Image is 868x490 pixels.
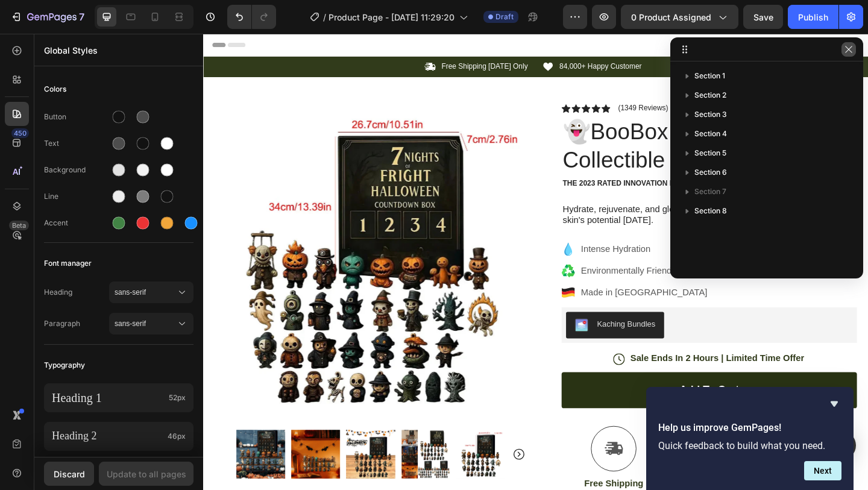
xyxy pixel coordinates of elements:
[694,89,726,101] span: Section 2
[109,281,193,303] button: sans-serif
[9,221,29,230] div: Beta
[109,313,193,335] button: sans-serif
[44,462,94,486] button: Discard
[44,218,109,228] div: Accent
[804,461,841,480] button: Next question
[411,274,549,289] p: Made in [GEOGRAPHIC_DATA]
[323,11,326,24] span: /
[44,191,109,202] div: Line
[694,166,727,178] span: Section 6
[694,205,727,217] span: Section 8
[169,392,186,403] span: 52px
[107,468,186,480] div: Update to all pages
[44,287,109,298] span: Heading
[44,112,109,122] div: Button
[5,5,90,29] button: 7
[54,468,85,480] div: Discard
[451,76,506,86] p: (1349 Reviews)
[168,431,186,442] span: 46px
[44,358,85,372] span: Typography
[658,440,841,451] p: Quick feedback to build what you need.
[658,397,841,480] div: Help us improve GemPages!
[495,11,514,22] span: Draft
[99,462,193,486] button: Update to all pages
[827,397,841,411] button: Hide survey
[395,303,502,331] button: Kaching Bundles
[798,11,828,24] div: Publish
[788,5,838,29] button: Publish
[44,165,109,175] div: Background
[391,185,710,210] p: Hydrate, rejuvenate, and glow with our revolutionary cream. Unleash your skin's potential [DATE].
[743,5,783,29] button: Save
[404,310,419,324] img: KachingBundles.png
[336,450,351,465] button: Carousel Next Arrow
[631,11,711,24] span: 0 product assigned
[391,158,710,168] p: The 2023 Rated Innovation in Cosmetics
[694,108,727,121] span: Section 3
[390,368,711,407] button: Add to cart
[390,89,711,154] h1: 👻BooBox 31 - 🎃[DATE] Collectible Eerie
[44,44,193,57] p: Global Styles
[329,11,454,24] span: Product Page - [DATE] 11:29:20
[658,421,841,435] h2: Help us improve GemPages!
[694,186,726,198] span: Section 7
[518,380,583,395] div: Add to cart
[694,70,725,82] span: Section 1
[694,147,726,159] span: Section 5
[52,390,164,406] p: Heading 1
[11,128,29,138] div: 450
[411,251,549,265] p: Environmentally Friendly
[429,310,492,322] div: Kaching Bundles
[52,429,163,443] p: Heading 2
[44,138,109,149] div: Text
[79,10,84,24] p: 7
[621,5,738,29] button: 0 product assigned
[753,12,773,22] span: Save
[411,227,549,242] p: Intense Hydration
[44,318,109,329] span: Paragraph
[44,82,66,96] span: Colors
[203,34,868,490] iframe: Design area
[694,128,727,140] span: Section 4
[227,5,276,29] div: Undo/Redo
[115,318,176,329] span: sans-serif
[115,287,176,298] span: sans-serif
[44,256,92,271] span: Font manager
[465,347,654,360] p: Sale Ends In 2 Hours | Limited Time Offer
